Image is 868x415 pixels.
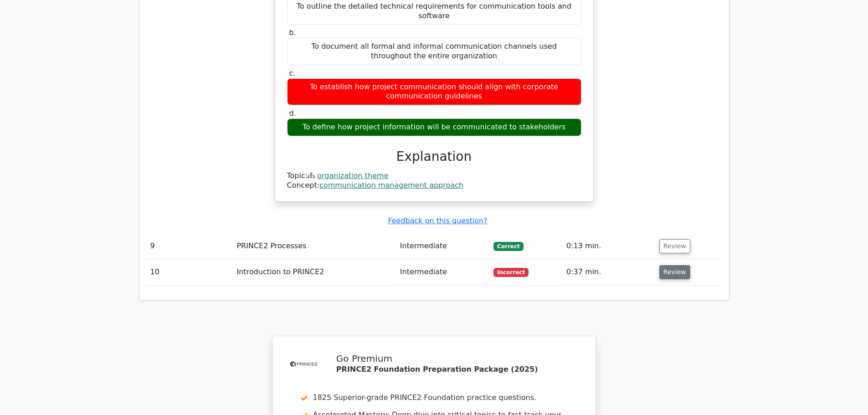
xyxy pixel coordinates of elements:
td: 0:13 min. [563,233,656,259]
div: To document all formal and informal communication channels used throughout the entire organization [287,38,581,65]
button: Review [659,239,690,253]
button: Review [659,265,690,279]
span: Correct [493,242,523,251]
td: 9 [147,233,233,259]
td: 10 [147,259,233,285]
div: To define how project information will be communicated to stakeholders [287,118,581,136]
td: Introduction to PRINCE2 [233,259,396,285]
td: 0:37 min. [563,259,656,285]
td: Intermediate [396,259,490,285]
a: communication management approach [319,181,463,190]
span: Incorrect [493,268,529,277]
h3: Explanation [293,149,576,164]
div: To establish how project communication should align with corporate communication guidelines [287,78,581,106]
td: Intermediate [396,233,490,259]
a: Feedback on this question? [388,216,487,225]
div: Topic: [287,171,581,181]
span: b. [289,28,296,37]
a: organization theme [317,171,388,180]
span: d. [289,109,296,118]
span: c. [289,69,296,77]
td: PRINCE2 Processes [233,233,396,259]
div: Concept: [287,181,581,190]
